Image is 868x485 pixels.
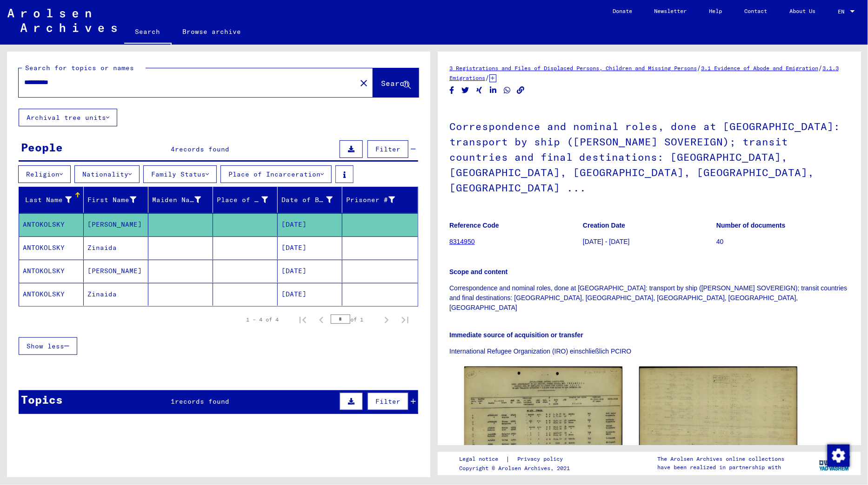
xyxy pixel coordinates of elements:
[278,187,342,213] mat-header-cell: Date of Birth
[657,455,784,463] p: The Arolsen Archives online collections
[701,65,818,72] a: 3.1 Evidence of Abode and Emigration
[460,464,574,472] p: Copyright © Arolsen Archives, 2021
[449,268,507,275] b: Scope and content
[246,315,279,324] div: 1 – 4 of 4
[19,337,77,355] button: Show less
[87,192,148,207] div: First Name
[148,187,213,213] mat-header-cell: Maiden Name
[639,367,797,466] img: 002.jpg
[346,195,395,205] div: Prisoner #
[84,283,148,306] mat-cell: Zinaida
[381,79,409,88] span: Search
[828,445,850,467] img: Change consent
[346,192,407,207] div: Prisoner #
[84,236,148,259] mat-cell: Zinaida
[583,222,625,229] b: Creation Date
[460,454,574,464] div: |
[373,68,419,97] button: Search
[25,64,134,72] mat-label: Search for topics or names
[278,213,342,236] mat-cell: [DATE]
[838,8,848,15] span: EN
[716,222,786,229] b: Number of documents
[217,192,280,207] div: Place of Birth
[23,195,72,205] div: Last Name
[449,222,499,229] b: Reference Code
[278,260,342,282] mat-cell: [DATE]
[84,213,148,236] mat-cell: [PERSON_NAME]
[74,165,140,183] button: Nationality
[124,20,172,45] a: Search
[143,165,217,183] button: Family Status
[697,64,701,72] span: /
[152,195,201,205] div: Maiden Name
[460,454,506,464] a: Legal notice
[84,187,148,213] mat-header-cell: First Name
[19,283,84,306] mat-cell: ANTOKOLSKY
[449,238,475,245] a: 8314950
[449,283,849,313] p: Correspondence and nominal roles, done at [GEOGRAPHIC_DATA]: transport by ship ([PERSON_NAME] SOV...
[583,237,716,247] p: [DATE] - [DATE]
[281,195,333,205] div: Date of Birth
[449,331,583,339] b: Immediate source of acquisition or transfer
[19,187,84,213] mat-header-cell: Last Name
[19,236,84,259] mat-cell: ANTOKOLSKY
[817,452,852,475] img: yv_logo.png
[21,139,63,156] div: People
[87,195,136,205] div: First Name
[21,391,63,408] div: Topics
[281,192,344,207] div: Date of Birth
[510,454,574,464] a: Privacy policy
[449,105,849,207] h1: Correspondence and nominal roles, done at [GEOGRAPHIC_DATA]: transport by ship ([PERSON_NAME] SOV...
[84,260,148,282] mat-cell: [PERSON_NAME]
[220,165,332,183] button: Place of Incarceration
[375,397,401,406] span: Filter
[474,85,484,96] button: Share on Xing
[217,195,268,205] div: Place of Birth
[213,187,278,213] mat-header-cell: Place of Birth
[152,192,213,207] div: Maiden Name
[358,78,369,89] mat-icon: close
[27,342,64,350] span: Show less
[657,463,784,472] p: have been realized in partnership with
[375,145,401,153] span: Filter
[464,367,622,467] img: 001.jpg
[449,65,697,72] a: 3 Registrations and Files of Displaced Persons, Children and Missing Persons
[367,393,408,410] button: Filter
[175,145,229,153] span: records found
[818,64,822,72] span: /
[294,310,312,329] button: First page
[312,310,331,329] button: Previous page
[488,85,498,96] button: Share on LinkedIn
[502,85,512,96] button: Share on WhatsApp
[367,140,408,158] button: Filter
[396,310,414,329] button: Last page
[447,85,457,96] button: Share on Facebook
[331,315,377,324] div: of 1
[172,20,253,43] a: Browse archive
[19,109,117,126] button: Archival tree units
[19,260,84,282] mat-cell: ANTOKOLSKY
[461,85,470,96] button: Share on Twitter
[19,213,84,236] mat-cell: ANTOKOLSKY
[7,9,117,32] img: Arolsen_neg.svg
[354,73,373,92] button: Clear
[175,397,229,406] span: records found
[342,187,418,213] mat-header-cell: Prisoner #
[278,283,342,306] mat-cell: [DATE]
[377,310,396,329] button: Next page
[485,73,489,82] span: /
[449,347,849,356] p: International Refugee Organization (IRO) einschließlich PCIRO
[278,236,342,259] mat-cell: [DATE]
[171,145,175,153] span: 4
[18,165,71,183] button: Religion
[171,397,175,406] span: 1
[716,237,849,247] p: 40
[23,192,83,207] div: Last Name
[516,85,526,96] button: Copy link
